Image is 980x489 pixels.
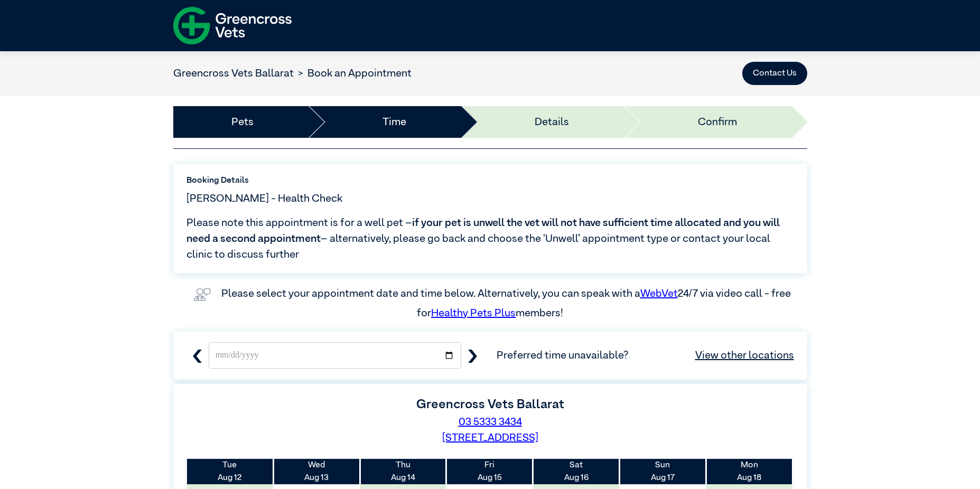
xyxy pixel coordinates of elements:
li: Book an Appointment [294,65,412,81]
th: Aug 16 [533,459,620,484]
a: WebVet [640,288,678,299]
a: Time [382,114,406,130]
span: if your pet is unwell the vet will not have sufficient time allocated and you will need a second ... [186,218,780,244]
span: [PERSON_NAME] - Health Check [186,191,342,206]
a: 03 5333 3434 [459,417,522,427]
th: Aug 14 [360,459,446,484]
a: [STREET_ADDRESS] [442,432,538,443]
a: Greencross Vets Ballarat [173,68,294,79]
th: Aug 18 [706,459,792,484]
label: Booking Details [186,174,794,187]
img: f-logo [173,3,292,49]
nav: breadcrumb [173,65,412,81]
span: Please note this appointment is for a well pet – – alternatively, please go back and choose the ‘... [186,215,794,262]
label: Please select your appointment date and time below. Alternatively, you can speak with a 24/7 via ... [221,288,793,318]
th: Aug 13 [273,459,360,484]
img: vet [190,284,215,305]
a: Healthy Pets Plus [431,308,516,318]
th: Aug 12 [187,459,274,484]
th: Aug 15 [446,459,533,484]
button: Contact Us [742,62,807,85]
span: Preferred time unavailable? [497,347,794,363]
a: View other locations [695,347,794,363]
th: Aug 17 [619,459,706,484]
label: Greencross Vets Ballarat [416,398,564,411]
a: Pets [231,114,254,130]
